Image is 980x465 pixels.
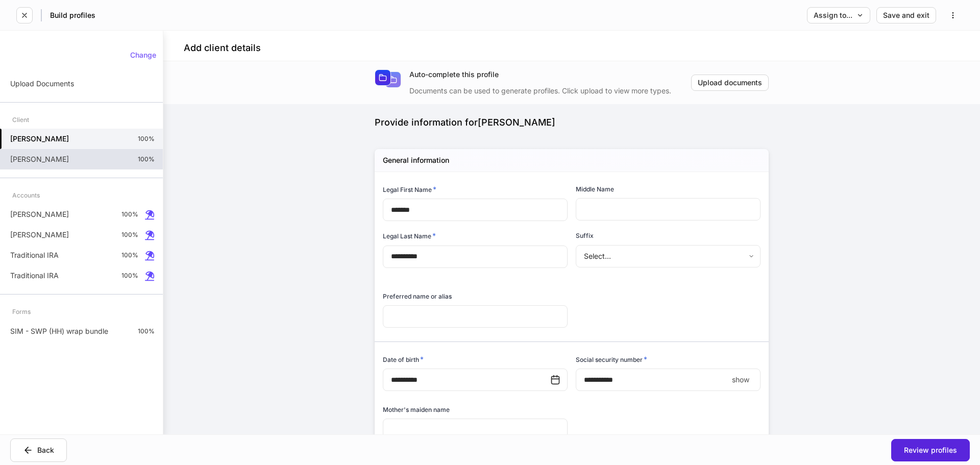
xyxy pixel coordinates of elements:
[124,47,163,63] button: Change
[184,42,261,54] h4: Add client details
[10,326,108,336] p: SIM - SWP (HH) wrap bundle
[409,80,691,96] div: Documents can be used to generate profiles. Click upload to view more types.
[12,111,29,129] div: Client
[883,12,929,19] div: Save and exit
[23,445,54,455] div: Back
[10,79,74,89] p: Upload Documents
[383,405,450,414] h6: Mother's maiden name
[732,375,749,385] p: show
[121,272,138,280] p: 100%
[12,303,31,321] div: Forms
[383,155,449,165] h5: General information
[698,79,762,86] div: Upload documents
[121,251,138,259] p: 100%
[130,52,156,59] div: Change
[409,69,691,80] div: Auto-complete this profile
[10,271,59,281] p: Traditional IRA
[121,210,138,218] p: 100%
[576,354,647,364] h6: Social security number
[138,327,155,335] p: 100%
[807,7,870,23] button: Assign to...
[375,116,769,129] div: Provide information for [PERSON_NAME]
[138,155,155,163] p: 100%
[876,7,936,23] button: Save and exit
[10,154,69,164] p: [PERSON_NAME]
[138,135,155,143] p: 100%
[576,184,614,194] h6: Middle Name
[576,231,594,240] h6: Suffix
[10,230,69,240] p: [PERSON_NAME]
[904,447,957,454] div: Review profiles
[383,354,424,364] h6: Date of birth
[383,231,436,241] h6: Legal Last Name
[10,209,69,219] p: [PERSON_NAME]
[576,245,760,267] div: Select...
[10,438,67,462] button: Back
[50,10,95,20] h5: Build profiles
[121,231,138,239] p: 100%
[383,184,436,194] h6: Legal First Name
[12,186,40,204] div: Accounts
[10,250,59,260] p: Traditional IRA
[691,75,769,91] button: Upload documents
[891,439,970,461] button: Review profiles
[383,291,452,301] h6: Preferred name or alias
[814,12,864,19] div: Assign to...
[10,134,69,144] h5: [PERSON_NAME]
